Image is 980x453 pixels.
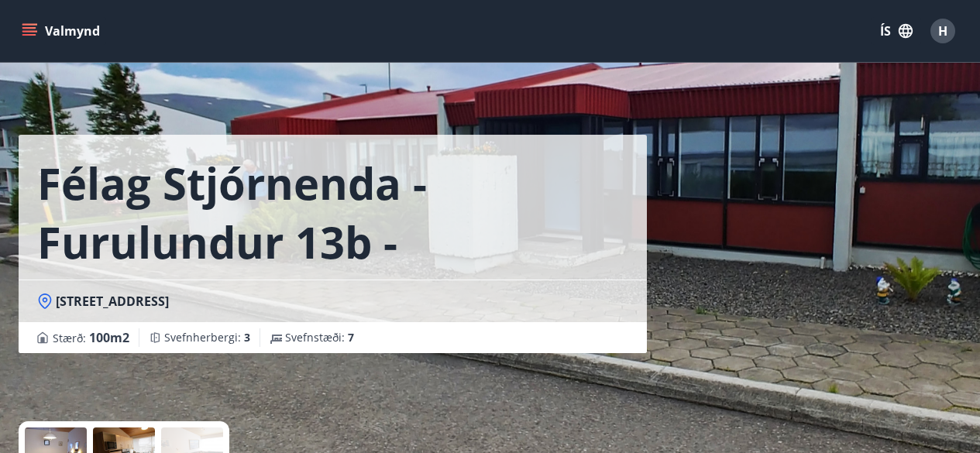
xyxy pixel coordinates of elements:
[56,293,169,310] span: [STREET_ADDRESS]
[37,153,628,271] h1: Félag Stjórnenda - Furulundur 13b - [GEOGRAPHIC_DATA]
[53,328,129,347] span: Stærð :
[89,329,129,346] span: 100 m2
[285,330,354,345] span: Svefnstæði :
[938,22,947,39] span: H
[19,17,106,45] button: menu
[164,330,250,345] span: Svefnherbergi :
[924,12,961,50] button: H
[872,17,921,45] button: ÍS
[348,330,354,345] span: 7
[244,330,250,345] span: 3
